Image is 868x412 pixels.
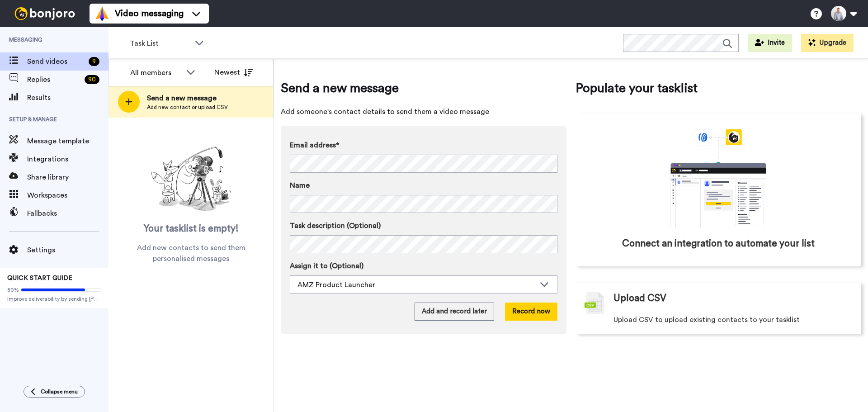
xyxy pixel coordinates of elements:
label: Email address* [290,140,557,151]
button: Add and record later [415,303,494,321]
span: Send a new message [281,79,566,97]
span: Connect an integration to automate your list [622,237,815,251]
img: csv-grey.png [585,292,604,314]
span: Add new contact or upload CSV [147,104,228,111]
label: Task description (Optional) [290,220,557,231]
div: animation [651,129,786,228]
button: Upgrade [801,34,854,52]
span: QUICK START GUIDE [7,275,72,281]
span: Video messaging [115,7,184,20]
div: 9 [89,57,99,66]
span: 80% [7,286,19,294]
span: Results [27,92,108,103]
img: bj-logo-header-white.svg [11,7,79,20]
span: Add new contacts to send them personalised messages [122,242,260,264]
span: Integrations [27,154,108,165]
img: ready-set-action.png [146,143,236,215]
span: Send videos [27,56,85,67]
span: Send a new message [147,93,228,104]
button: Newest [208,63,259,81]
span: Message template [27,136,108,147]
span: Collapse menu [41,388,78,395]
button: Record now [505,303,557,321]
div: 90 [85,75,99,84]
span: Populate your tasklist [576,79,861,97]
span: Your tasklist is empty! [144,222,239,236]
span: Upload CSV [613,292,666,305]
span: Fallbacks [27,208,108,219]
span: Workspaces [27,190,108,201]
button: Collapse menu [24,386,85,398]
span: Settings [27,245,108,256]
span: Replies [27,74,81,85]
div: AMZ Product Launcher [297,279,535,290]
img: vm-color.svg [95,6,109,21]
button: Invite [748,34,792,52]
span: Name [290,180,310,191]
span: Add someone's contact details to send them a video message [281,106,566,117]
span: Improve deliverability by sending [PERSON_NAME]’s from your own email [7,295,101,303]
span: Task List [130,38,190,49]
span: Share library [27,172,108,183]
div: All members [130,67,182,78]
label: Assign it to (Optional) [290,260,557,271]
span: Upload CSV to upload existing contacts to your tasklist [613,314,800,325]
